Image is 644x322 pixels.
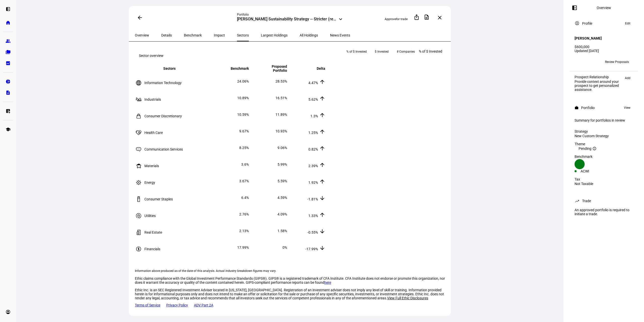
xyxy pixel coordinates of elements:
div: An approved portfolio is required to initiate a trade. [572,206,636,218]
span: 1.58% [277,229,287,233]
span: for trade [396,17,408,21]
button: # Companies [393,48,419,56]
mat-icon: arrow_upward [319,79,325,85]
span: Add [625,75,630,81]
span: 17.99% [237,245,249,249]
span: Benchmark [184,33,202,37]
span: 1.92% [308,181,318,185]
div: Pending [575,147,633,151]
span: Largest Holdings [261,33,288,37]
div: Theme [575,142,633,146]
div: ACWI [581,169,604,173]
span: Information Technology [144,81,182,85]
div: Strategy [575,129,633,133]
div: Benchmark [575,155,633,159]
span: Industrials [144,97,161,101]
mat-icon: info_outline [592,147,596,151]
span: -17.99% [305,247,318,251]
eth-mat-symbol: home [6,20,11,25]
span: HR [577,60,581,64]
button: Edit [623,20,633,26]
span: Proposed Portfolio [250,64,287,73]
span: Review Proposals [605,58,629,66]
p: Ethic claims compliance with the Global Investment Performance Standards (GIPS®). GIPS® is a regi... [135,276,446,284]
eth-panel-overview-card-header: Portfolio [575,105,633,111]
span: Delta [309,66,325,70]
span: All Holdings [300,33,318,37]
span: 8.25% [239,146,249,150]
mat-icon: arrow_upward [319,112,325,118]
div: Ethic Inc. is an SEC Registered Investment Adviser located in [US_STATE], [GEOGRAPHIC_DATA]. Regi... [135,288,446,300]
span: 2.76% [239,212,249,216]
span: Communication Services [144,147,183,151]
div: Not Taxable [575,182,633,186]
div: Updated [DATE] [575,49,633,53]
div: New Custom Strategy [575,134,633,138]
eth-mat-symbol: pie_chart [6,79,11,84]
span: Materials [144,164,159,168]
mat-icon: arrow_downward [319,245,325,251]
span: 1.3% [310,114,318,118]
mat-icon: arrow_upward [319,178,325,185]
a: ADV Part 2A [194,303,213,307]
button: Approvefor trade [381,15,412,23]
mat-icon: arrow_upward [319,145,325,151]
a: home [3,18,13,28]
mat-icon: work [575,106,579,110]
mat-icon: description [424,14,430,20]
mat-icon: arrow_downward [319,228,325,234]
span: 16.51% [275,96,287,100]
span: 4.47% [308,81,318,85]
span: % of $ Invested [346,48,367,56]
mat-icon: arrow_back [137,15,143,21]
span: Overview [135,33,149,37]
span: 9.67% [239,129,249,133]
div: [PERSON_NAME] Sustainability Strategy -- Stricter (relaxed debt ratio screen) [237,17,337,23]
div: Portfolio [581,106,595,110]
eth-mat-symbol: left_panel_open [6,7,11,12]
mat-icon: arrow_upward [319,212,325,218]
a: group [3,36,13,46]
span: 3.6% [241,162,249,166]
span: 1.25% [308,131,318,135]
span: 9.06% [277,146,287,150]
span: Consumer Discretionary [144,114,182,118]
span: 28.53% [275,79,287,83]
a: folder_copy [3,47,13,57]
eth-mat-symbol: list_alt_add [6,109,11,114]
h4: [PERSON_NAME] [575,36,602,40]
span: Sectors [237,33,249,37]
span: Consumer Staples [144,197,173,201]
span: Details [161,33,172,37]
eth-mat-symbol: description [6,90,11,95]
span: -0.55% [307,230,318,234]
eth-panel-overview-card-header: Trade [575,198,633,204]
button: $ Invested [371,48,393,56]
a: Terms of Service [135,303,160,307]
div: Tax [575,177,633,181]
eth-mat-symbol: bid_landscape [6,61,11,66]
span: $ Invested [375,48,389,56]
span: -1.81% [307,197,318,201]
span: News Events [330,33,350,37]
a: pie_chart [3,77,13,87]
mat-icon: arrow_upward [319,95,325,101]
div: Overview [597,6,611,10]
span: Benchmark [223,66,249,70]
span: 5.62% [308,97,318,101]
div: Summary for portfolios in review [575,118,633,122]
span: Impact [214,33,225,37]
mat-icon: left_panel_open [572,5,578,11]
span: 11.89% [275,113,287,117]
mat-icon: ios_share [414,14,420,20]
span: 24.06% [237,79,249,83]
span: 2.39% [308,164,318,168]
span: Utilities [144,214,156,218]
div: Profile [582,21,592,25]
span: 4.59% [277,196,287,200]
span: 0% [283,245,287,249]
span: Real Estate [144,230,162,234]
span: 3.67% [239,179,249,183]
div: Prospect Relationship [575,75,622,79]
a: description [3,88,13,98]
